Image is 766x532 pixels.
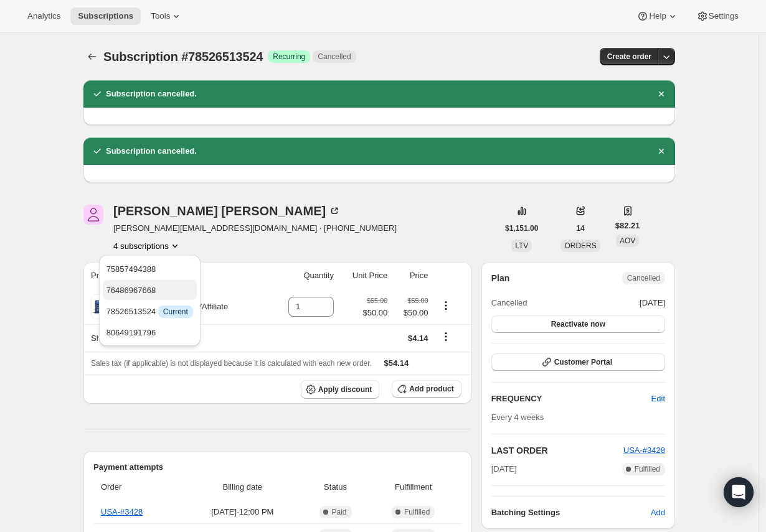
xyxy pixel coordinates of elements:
[653,85,670,103] button: Dismiss notification
[627,273,660,283] span: Cancelled
[635,464,660,474] span: Fulfilled
[271,262,338,289] th: Quantity
[83,324,271,352] th: Shipping
[623,444,665,457] button: USA-#3428
[649,11,666,21] span: Help
[709,11,739,21] span: Settings
[629,7,686,25] button: Help
[651,393,665,405] span: Edit
[106,286,156,295] span: 76486967668
[643,503,673,523] button: Add
[106,264,156,274] span: 75857494388
[569,220,592,237] button: 14
[564,241,596,250] span: ORDERS
[498,220,546,237] button: $1,151.00
[554,357,612,367] span: Customer Portal
[362,307,387,319] span: $50.00
[301,380,380,399] button: Apply discount
[724,477,754,507] div: Open Intercom Messenger
[653,142,670,160] button: Dismiss notification
[620,236,635,245] span: AOV
[491,506,651,519] h6: Batching Settings
[106,328,156,337] span: 80649191796
[436,330,456,343] button: Shipping actions
[491,463,517,475] span: [DATE]
[505,223,538,233] span: $1,151.00
[20,7,68,25] button: Analytics
[332,507,347,517] span: Paid
[93,461,461,474] h2: Payment attempts
[436,299,456,312] button: Product actions
[103,301,197,321] button: 78526513524 InfoCurrent
[187,481,298,493] span: Billing date
[640,297,665,309] span: [DATE]
[623,446,665,455] a: USA-#3428
[404,507,430,517] span: Fulfilled
[551,319,605,329] span: Reactivate now
[78,11,133,21] span: Subscriptions
[491,393,651,405] h2: FREQUENCY
[491,315,665,333] button: Reactivate now
[338,262,391,289] th: Unit Price
[151,11,170,21] span: Tools
[103,322,197,342] button: 80649191796
[384,358,409,368] span: $54.14
[106,307,193,316] span: 78526513524
[83,48,101,65] button: Subscriptions
[491,272,510,284] h2: Plan
[644,389,673,409] button: Edit
[83,205,103,225] span: Ashley Deweese
[83,262,271,289] th: Product
[407,297,428,304] small: $55.00
[91,294,116,319] img: product img
[103,259,197,279] button: 75857494388
[273,52,305,62] span: Recurring
[27,11,60,21] span: Analytics
[395,307,428,319] span: $50.00
[391,262,432,289] th: Price
[106,145,197,157] h2: Subscription cancelled.
[689,7,746,25] button: Settings
[113,222,397,235] span: [PERSON_NAME][EMAIL_ADDRESS][DOMAIN_NAME] · [PHONE_NUMBER]
[491,353,665,371] button: Customer Portal
[163,307,188,317] span: Current
[491,297,527,309] span: Cancelled
[600,48,659,65] button: Create order
[515,241,528,250] span: LTV
[373,481,454,493] span: Fulfillment
[615,220,640,232] span: $82.21
[93,474,183,501] th: Order
[392,380,461,398] button: Add product
[607,52,651,62] span: Create order
[318,52,351,62] span: Cancelled
[409,384,453,394] span: Add product
[106,88,197,100] h2: Subscription cancelled.
[367,297,387,304] small: $55.00
[103,50,263,63] span: Subscription #78526513524
[113,240,181,252] button: Product actions
[491,444,623,457] h2: LAST ORDER
[70,7,141,25] button: Subscriptions
[103,280,197,300] button: 76486967668
[113,205,341,217] div: [PERSON_NAME] [PERSON_NAME]
[408,334,428,343] span: $4.14
[576,223,584,233] span: 14
[143,7,190,25] button: Tools
[318,385,372,394] span: Apply discount
[305,481,365,493] span: Status
[101,507,143,516] a: USA-#3428
[187,506,298,518] span: [DATE] · 12:00 PM
[91,359,372,368] span: Sales tax (if applicable) is not displayed because it is calculated with each new order.
[651,506,665,519] span: Add
[491,413,544,422] span: Every 4 weeks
